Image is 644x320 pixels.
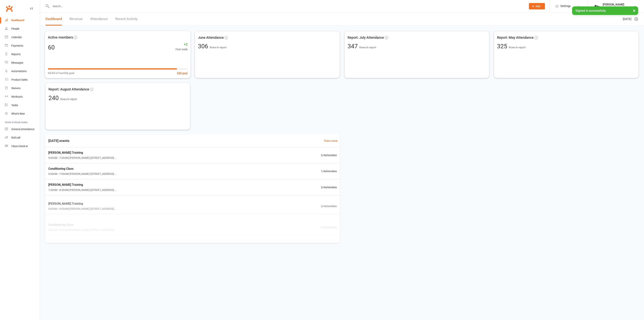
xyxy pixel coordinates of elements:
[48,188,116,192] span: 7:30AM - 8:30AM | [PERSON_NAME] | [STREET_ADDRESS]...
[11,136,20,139] div: Roll call
[5,50,40,59] a: Reports
[324,139,338,143] a: View more
[321,153,337,157] span: 2 / 4 attendees
[321,204,337,208] span: 2 / 4 attendees
[175,42,188,47] span: +2
[48,87,89,92] span: Report: August Attendance
[48,35,73,40] span: Active members
[5,16,40,25] a: Dashboard
[115,12,138,25] a: Recent Activity
[5,93,40,101] a: Workouts
[509,46,526,49] span: Rows in report
[5,84,40,93] a: Waivers
[60,98,77,101] span: Rows in report
[198,35,224,40] span: June Attendance
[48,182,116,187] span: [PERSON_NAME] Training
[348,43,359,50] span: 347
[48,94,60,102] span: 240
[48,228,116,232] span: 8:00AM - 9:00AM | [PERSON_NAME] | [STREET_ADDRESS]...
[603,3,624,6] div: [PERSON_NAME]
[5,142,40,150] a: Class kiosk mode
[90,12,108,25] a: Attendance
[11,27,19,30] div: People
[11,36,22,39] div: Calendar
[11,53,21,56] div: Reports
[48,172,116,176] span: 6:00AM - 7:00AM | [PERSON_NAME] | [STREET_ADDRESS]...
[576,9,606,12] span: Signed in successfully.
[48,222,116,227] span: Conditioning Class
[50,4,524,9] input: Search...
[536,5,540,8] span: Add
[560,2,571,10] span: Settings
[5,59,40,67] a: Messages
[631,6,638,15] button: ×
[48,201,116,206] span: [PERSON_NAME] Training
[5,4,14,13] a: Clubworx
[497,35,534,40] span: Report: May Attendance
[11,78,28,81] div: Product Sales
[48,44,55,50] div: 60
[48,207,116,211] span: 8:00AM - 9:00AM | [PERSON_NAME] | [STREET_ADDRESS]...
[497,43,509,50] span: 325
[321,225,337,229] span: 0 / 4 attendees
[48,166,116,171] span: Conditioning Class
[45,12,62,25] a: Dashboard
[321,169,337,173] span: 1 / 4 attendees
[48,71,74,75] span: 60/65 of monthly goal
[11,145,28,148] div: Class check-in
[11,44,23,47] div: Payments
[529,3,545,9] button: Add
[5,25,40,33] a: People
[5,109,40,118] a: What's New
[69,12,83,25] a: Revenue
[5,67,40,76] a: Automations
[593,2,601,10] img: thumb_image1749576563.png
[11,61,23,64] div: Messages
[175,47,188,51] span: Past week
[5,101,40,109] a: Tasks
[48,156,116,160] span: 6:00AM - 7:00AM | [PERSON_NAME] | [STREET_ADDRESS]...
[359,46,376,49] span: Rows in report
[5,125,40,133] a: General attendance kiosk mode
[348,35,384,40] span: Report: July Attendance
[11,95,23,98] div: Workouts
[11,19,24,22] div: Dashboard
[5,42,40,50] a: Payments
[11,87,21,90] div: Waivers
[11,112,25,115] div: What's New
[177,71,188,75] button: Edit goal
[11,128,34,131] div: General attendance
[198,43,210,50] span: 306
[11,104,18,107] div: Tasks
[603,6,624,10] div: The Weight Rm
[5,33,40,42] a: Calendar
[5,76,40,84] a: Product Sales
[321,185,337,189] span: 2 / 4 attendees
[5,133,40,142] a: Roll call
[45,137,72,144] h3: [DATE] events
[210,46,227,49] span: Rows in report
[11,70,27,73] div: Automations
[623,17,631,21] span: [DATE]
[48,150,116,155] span: [PERSON_NAME] Training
